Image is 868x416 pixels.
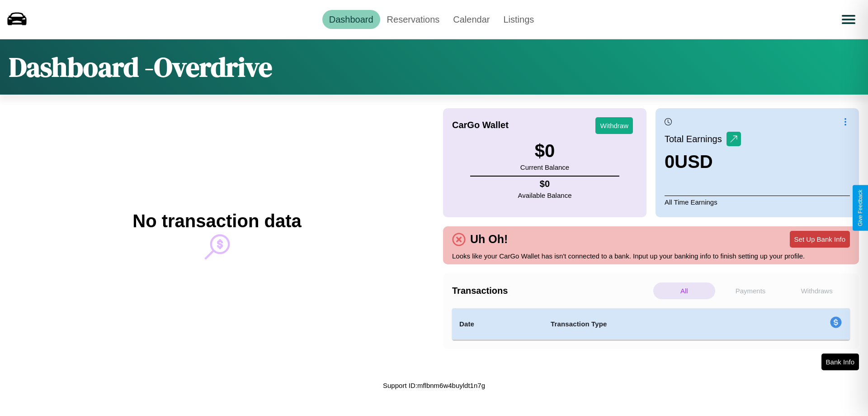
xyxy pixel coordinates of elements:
[653,282,715,299] p: All
[520,161,569,173] p: Current Balance
[446,10,496,29] a: Calendar
[518,189,572,201] p: Available Balance
[9,48,272,86] h1: Dashboard - Overdrive
[383,379,485,392] p: Support ID: mflbnm6w4buyldt1n7g
[520,141,569,161] h3: $ 0
[466,233,512,246] h4: Uh Oh!
[665,131,726,147] p: Total Earnings
[790,231,850,248] button: Set Up Bank Info
[452,120,509,130] h4: CarGo Wallet
[786,282,848,299] p: Withdraws
[452,250,850,262] p: Looks like your CarGo Wallet has isn't connected to a bank. Input up your banking info to finish ...
[595,117,633,134] button: Withdraw
[132,211,301,231] h2: No transaction data
[380,10,447,29] a: Reservations
[665,152,741,172] h3: 0 USD
[836,7,861,32] button: Open menu
[322,10,380,29] a: Dashboard
[496,10,541,29] a: Listings
[857,190,863,226] div: Give Feedback
[551,319,756,330] h4: Transaction Type
[459,319,536,330] h4: Date
[518,179,572,189] h4: $ 0
[821,354,859,370] button: Bank Info
[720,282,782,299] p: Payments
[452,286,651,296] h4: Transactions
[665,196,850,208] p: All Time Earnings
[452,308,850,340] table: simple table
